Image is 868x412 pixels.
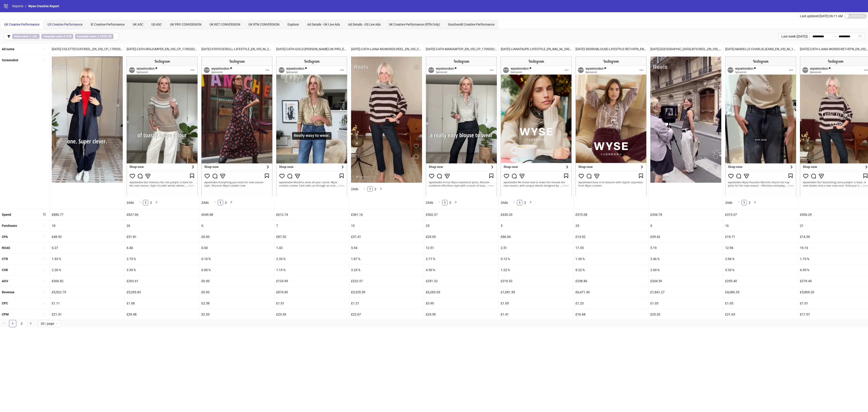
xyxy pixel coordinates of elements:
[499,242,573,253] div: 2.51
[43,59,46,62] span: sort-ascending
[453,200,458,205] button: right
[424,242,499,253] div: 12.51
[723,287,798,298] div: £4,086.35
[212,200,218,205] button: left
[151,23,162,26] span: US ASC
[125,231,199,242] div: £31.81
[41,34,73,39] span: ∌
[139,201,142,204] span: left
[499,298,573,309] div: £1.05
[349,276,424,287] div: £222.37
[424,231,499,242] div: £20.09
[200,220,274,231] div: 0
[43,302,46,305] span: sort-ascending
[499,309,573,320] div: £1.41
[512,200,517,205] li: Previous Page
[9,320,16,327] a: 1
[454,201,457,204] span: right
[442,200,447,205] a: 1
[649,265,723,275] div: 2.60 %
[576,57,646,196] img: Screenshot 120231563291130055
[77,35,96,38] b: Campaign name
[438,201,441,204] span: left
[752,200,758,205] button: right
[574,265,648,275] div: 8.22 %
[229,200,234,205] button: right
[143,200,148,205] li: 1
[274,44,349,54] div: [DATE]-CATH-GOLD-[PERSON_NAME]-UK-PRO_EN_VID_CP_12092025_F_CC_SC1_None_NEWSEASON
[200,231,274,242] div: £0.00
[43,257,46,260] span: sort-ascending
[149,200,153,205] a: 2
[127,57,198,196] img: Screenshot 120232607628470055
[349,220,424,231] div: 15
[380,187,382,190] span: right
[274,265,349,275] div: 1.15 %
[274,220,349,231] div: 7
[448,23,494,26] span: Southwold Creative Performance
[723,298,798,309] div: £1.05
[725,201,732,204] span: 2 Ads
[12,34,40,39] span: ∋
[448,200,453,205] li: 2
[18,320,25,327] a: 2
[155,201,158,204] span: right
[4,23,39,26] span: UK Creative Performance
[499,44,573,54] div: [DATE]-LIANATAUPE-LIFESTYLE_EN_IMG_NI_29082025_F_CC_SC24_USP11_NEWSEASON
[75,34,113,39] span: ∌
[200,209,274,220] div: £649.88
[43,279,46,283] span: sort-ascending
[50,253,125,264] div: 1.93 %
[574,44,648,54] div: [DATE]-SIERRABLOUSE-LIFESTYLE-RET+RTN_EN_IMG_CP_29082025_F_CC_SC1_USP11_NEWSEASON
[362,186,367,192] button: left
[747,200,752,205] a: 2
[742,200,747,205] a: 1
[574,209,648,220] div: £373.08
[723,276,798,287] div: £255.40
[426,201,433,204] span: 2 Ads
[125,276,199,287] div: £203.61
[274,231,349,242] div: £87.53
[274,287,349,298] div: £874.90
[741,200,747,205] li: 1
[424,298,499,309] div: £0.90
[52,57,123,183] img: Screenshot 120232457274880055
[43,235,46,238] span: sort-ascending
[43,268,46,272] span: sort-ascending
[125,253,199,264] div: 2.73 %
[43,246,46,249] span: sort-ascending
[348,23,381,26] span: Ad Details - US Live Ads
[649,44,723,54] div: [DATE]-[GEOGRAPHIC_DATA]-BTS-REEL_EN_VID_NI_20082025_F_CC_SC8_USP11_LOFI
[66,35,71,38] b: RTN
[125,220,199,231] div: 26
[448,200,453,205] a: 2
[274,209,349,220] div: £612.74
[307,23,340,26] span: Ad Details - UK Live Ads
[378,186,384,192] li: Next Page
[50,242,125,253] div: 6.27
[218,200,223,205] li: 1
[125,309,199,320] div: £29.48
[529,201,532,204] span: right
[736,200,741,205] li: Previous Page
[2,235,8,239] b: CPA
[288,23,299,26] span: Explorer
[499,231,573,242] div: £86.04
[274,242,349,253] div: 1.43
[29,322,32,325] span: right
[43,213,46,216] span: sort-descending
[200,309,274,320] div: £2.53
[28,4,59,8] span: Wyse Creative Report
[7,35,10,38] span: filter
[574,276,648,287] div: £258.86
[274,298,349,309] div: £1.01
[424,265,499,275] div: 4.50 %
[574,220,648,231] div: 25
[2,279,8,283] b: AOV
[362,186,367,192] li: Previous Page
[50,220,125,231] div: 18
[4,33,119,40] button: Adset name ∋ _UK_Campaign name ∌ RTNCampaign name ∌ CATALOG
[137,200,143,205] button: left
[50,209,125,220] div: £880.77
[747,200,752,205] li: 2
